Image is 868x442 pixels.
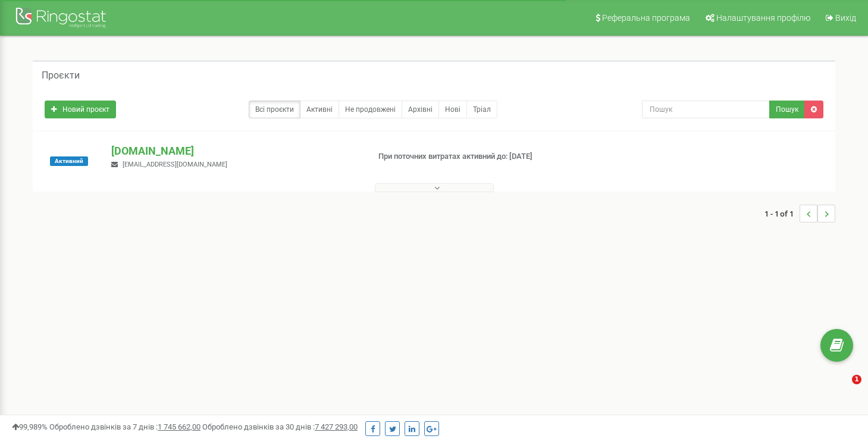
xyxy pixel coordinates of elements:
button: Пошук [769,101,805,118]
a: Тріал [466,101,497,118]
span: Активний [50,156,88,166]
span: 1 - 1 of 1 [764,205,800,222]
span: Оброблено дзвінків за 7 днів : [49,422,200,431]
span: 99,989% [12,422,48,431]
h5: Проєкти [42,70,80,81]
span: Реферальна програма [602,13,690,23]
iframe: Intercom live chat [828,375,856,403]
a: Архівні [402,101,439,118]
input: Пошук [642,101,770,118]
a: Не продовжені [339,101,402,118]
a: Новий проєкт [45,101,116,118]
a: Всі проєкти [249,101,300,118]
p: [DOMAIN_NAME] [111,143,359,159]
a: Активні [300,101,339,118]
span: Оброблено дзвінків за 30 днів : [202,422,358,431]
nav: ... [764,193,835,234]
span: Налаштування профілю [716,13,810,23]
span: 1 [852,375,861,384]
u: 1 745 662,00 [158,422,200,431]
span: [EMAIL_ADDRESS][DOMAIN_NAME] [123,161,227,168]
a: Нові [438,101,467,118]
p: При поточних витратах активний до: [DATE] [378,151,560,162]
span: Вихід [835,13,856,23]
u: 7 427 293,00 [315,422,358,431]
